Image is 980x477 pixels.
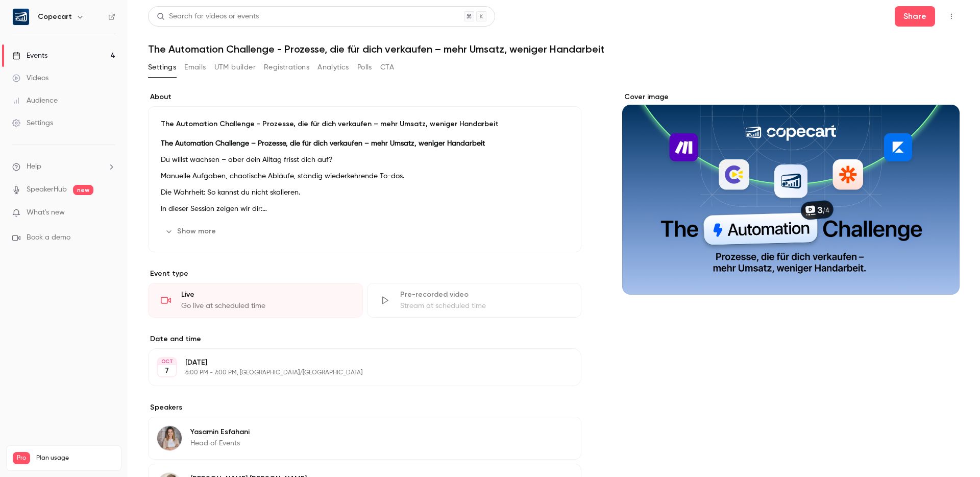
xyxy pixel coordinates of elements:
label: Speakers [148,402,581,413]
label: About [148,92,581,102]
span: Pro [13,452,30,464]
label: Date and time [148,334,581,344]
div: Pre-recorded video [400,290,569,300]
button: Show more [161,223,222,240]
h1: The Automation Challenge - Prozesse, die für dich verkaufen – mehr Umsatz, weniger Handarbeit [148,43,960,55]
p: 7 [165,366,169,376]
p: Manuelle Aufgaben, chaotische Abläufe, ständig wiederkehrende To-dos. [161,170,569,182]
div: Settings [12,118,53,128]
div: Live [181,290,350,300]
span: Plan usage [36,454,115,462]
span: Book a demo [27,232,70,243]
button: Settings [148,59,176,76]
button: Emails [184,59,206,76]
div: Videos [12,73,48,83]
p: Du willst wachsen – aber dein Alltag frisst dich auf? [161,154,569,166]
div: Audience [12,96,58,106]
span: Help [27,161,41,172]
strong: The Automation Challenge – Prozesse, die für dich verkaufen – mehr Umsatz, weniger Handarbeit [161,140,485,147]
div: Go live at scheduled time [181,301,350,311]
p: 6:00 PM - 7:00 PM, [GEOGRAPHIC_DATA]/[GEOGRAPHIC_DATA] [185,369,527,377]
span: new [73,185,93,195]
button: Registrations [264,59,309,76]
p: [DATE] [185,357,527,368]
div: Search for videos or events [157,11,259,22]
p: Event type [148,269,581,279]
div: OCT [158,358,176,365]
li: help-dropdown-opener [12,161,115,172]
div: Yasamin EsfahaniYasamin EsfahaniHead of Events [148,417,581,460]
label: Cover image [622,92,960,102]
p: Head of Events [190,438,250,448]
section: Cover image [622,92,960,295]
img: Copecart [13,9,29,25]
span: What's new [27,207,65,218]
p: Die Wahrheit: So kannst du nicht skalieren. [161,186,569,199]
button: UTM builder [214,59,256,76]
div: LiveGo live at scheduled time [148,283,363,318]
p: In dieser Session zeigen wir dir: [161,203,569,215]
div: Stream at scheduled time [400,301,569,311]
div: Events [12,51,47,61]
div: Pre-recorded videoStream at scheduled time [367,283,582,318]
p: Yasamin Esfahani [190,427,250,437]
h6: Copecart [38,12,72,22]
button: Analytics [317,59,349,76]
button: Share [895,6,935,27]
a: SpeakerHub [27,184,67,195]
button: Polls [357,59,372,76]
img: Yasamin Esfahani [157,426,182,450]
button: CTA [380,59,394,76]
p: The Automation Challenge - Prozesse, die für dich verkaufen – mehr Umsatz, weniger Handarbeit [161,119,569,129]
